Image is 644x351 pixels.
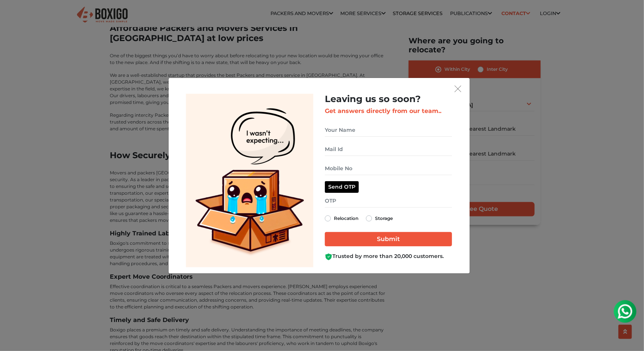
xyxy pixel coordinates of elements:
h3: Get answers directly from our team.. [325,107,452,114]
label: Storage [375,214,393,223]
input: OTP [325,194,452,208]
h2: Leaving us so soon? [325,94,452,105]
input: Mobile No [325,162,452,175]
img: exit [455,85,461,92]
input: Submit [325,232,452,246]
input: Mail Id [325,143,452,156]
label: Relocation [334,214,358,223]
button: Send OTP [325,181,359,193]
img: Lead Welcome Image [186,94,314,267]
img: Boxigo Customer Shield [325,253,332,261]
div: Trusted by more than 20,000 customers. [325,252,452,260]
img: whatsapp-icon.svg [8,8,23,23]
input: Your Name [325,124,452,137]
